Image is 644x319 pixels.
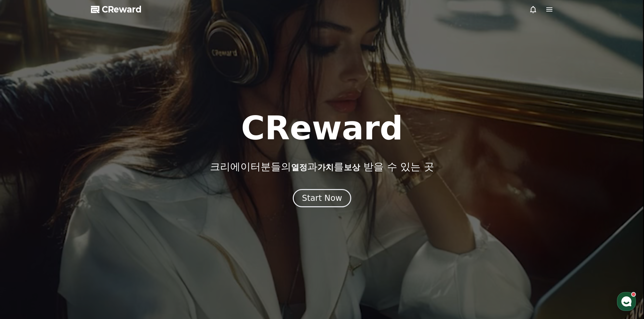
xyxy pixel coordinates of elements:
[293,189,351,207] button: Start Now
[210,161,434,173] p: 크리에이터분들의 과 를 받을 수 있는 곳
[102,4,142,15] span: CReward
[302,193,342,204] div: Start Now
[241,112,403,144] h1: CReward
[91,4,142,15] a: CReward
[344,163,360,172] span: 보상
[293,196,351,202] a: Start Now
[317,163,334,172] span: 가치
[291,163,307,172] span: 열정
